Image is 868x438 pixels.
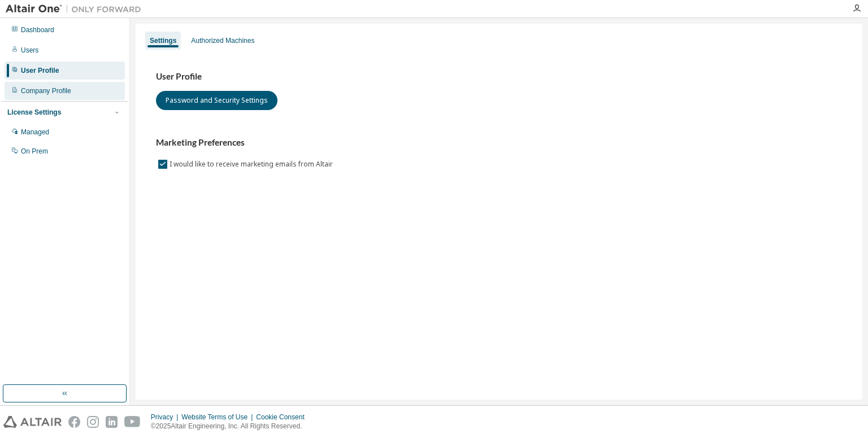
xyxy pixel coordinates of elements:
div: Company Profile [21,86,71,95]
div: Authorized Machines [191,36,254,45]
img: instagram.svg [87,416,99,428]
label: I would like to receive marketing emails from Altair [170,157,335,171]
img: altair_logo.svg [3,416,62,428]
img: youtube.svg [124,416,141,428]
p: © 2025 Altair Engineering, Inc. All Rights Reserved. [151,422,311,431]
div: Dashboard [21,25,54,34]
div: Settings [150,36,176,45]
div: Website Terms of Use [181,413,256,422]
div: Users [21,46,38,55]
div: On Prem [21,147,48,156]
div: Managed [21,128,49,137]
div: Privacy [151,413,181,422]
h3: Marketing Preferences [156,137,842,148]
img: facebook.svg [68,416,80,428]
img: linkedin.svg [106,416,118,428]
div: User Profile [21,66,59,75]
button: Password and Security Settings [156,91,277,110]
div: Cookie Consent [256,413,311,422]
div: License Settings [7,108,61,117]
h3: User Profile [156,71,842,82]
img: Altair One [6,3,147,15]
